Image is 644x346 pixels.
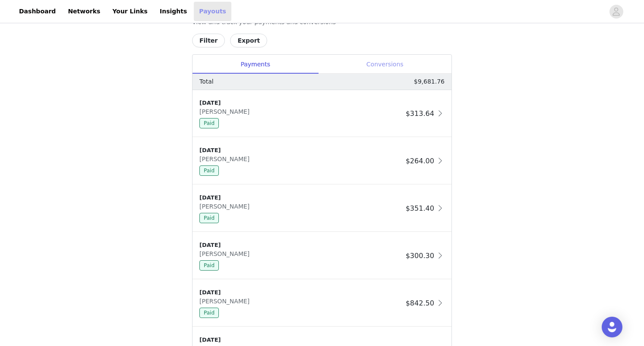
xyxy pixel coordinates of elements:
span: Paid [199,308,219,318]
span: Paid [199,165,219,176]
p: Total [199,77,214,86]
div: clickable-list-item [193,280,451,327]
div: [DATE] [199,99,402,107]
a: Payouts [194,2,231,21]
div: avatar [612,5,620,19]
span: $351.40 [406,204,434,212]
div: clickable-list-item [193,90,451,137]
div: [DATE] [199,146,402,155]
span: $842.50 [406,299,434,307]
a: Dashboard [14,2,61,21]
button: Filter [192,34,225,47]
div: Payments [193,55,318,74]
span: Paid [199,213,219,223]
div: clickable-list-item [193,137,451,185]
span: Paid [199,260,219,271]
div: Conversions [318,55,451,74]
span: $313.64 [406,109,434,118]
div: [DATE] [199,193,402,202]
div: [DATE] [199,336,402,344]
div: Open Intercom Messenger [602,317,622,337]
span: [PERSON_NAME] [199,250,253,257]
div: [DATE] [199,288,402,297]
a: Your Links [107,2,153,21]
span: [PERSON_NAME] [199,108,253,115]
span: [PERSON_NAME] [199,156,253,162]
a: Insights [155,2,192,21]
span: Paid [199,118,219,128]
span: [PERSON_NAME] [199,298,253,305]
a: Networks [63,2,105,21]
div: clickable-list-item [193,185,451,232]
div: [DATE] [199,241,402,249]
button: Export [230,34,267,47]
span: $300.30 [406,252,434,260]
span: [PERSON_NAME] [199,203,253,210]
div: clickable-list-item [193,232,451,280]
span: $264.00 [406,157,434,165]
p: $9,681.76 [414,77,445,86]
